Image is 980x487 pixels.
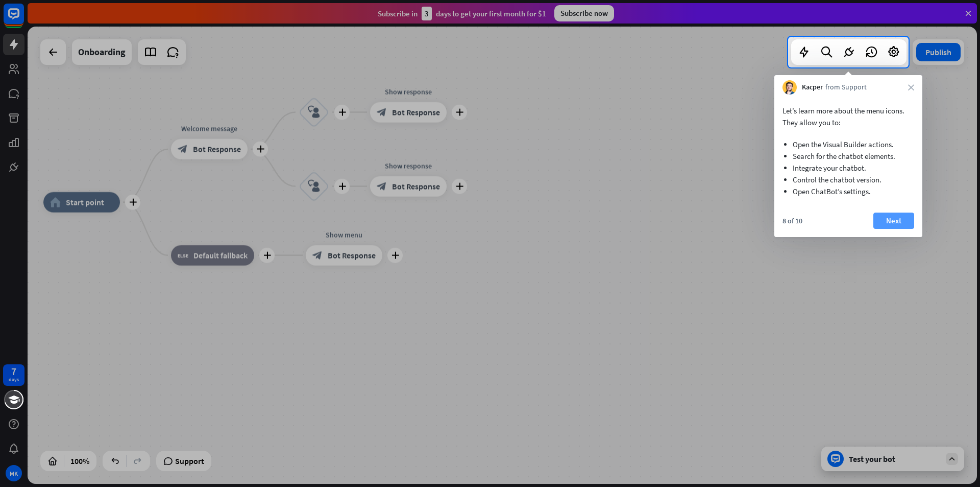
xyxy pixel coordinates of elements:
[793,185,904,197] li: Open ChatBot’s settings.
[8,4,39,35] button: Open LiveChat chat widget
[793,162,904,174] li: Integrate your chatbot.
[908,84,914,90] i: close
[793,150,904,162] li: Search for the chatbot elements.
[793,138,904,150] li: Open the Visual Builder actions.
[873,213,914,229] button: Next
[793,174,904,185] li: Control the chatbot version.
[825,82,867,92] span: from Support
[782,105,914,128] p: Let’s learn more about the menu icons. They allow you to:
[802,82,823,92] span: Kacper
[782,216,802,225] div: 8 of 10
